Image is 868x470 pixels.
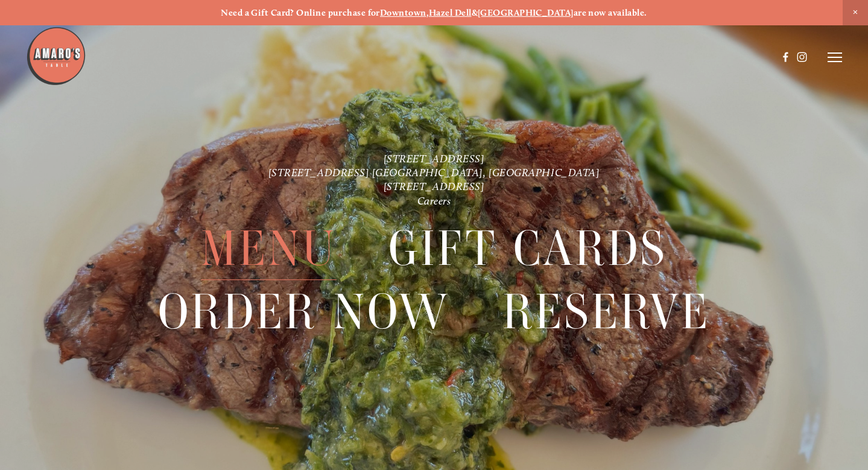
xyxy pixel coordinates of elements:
[384,180,485,193] a: [STREET_ADDRESS]
[574,7,647,18] strong: are now available.
[388,217,667,280] span: Gift Cards
[221,7,380,18] strong: Need a Gift Card? Online purchase for
[158,281,450,343] a: Order Now
[417,194,451,207] a: Careers
[472,7,478,18] strong: &
[502,281,710,343] a: Reserve
[201,217,337,279] a: Menu
[388,217,667,279] a: Gift Cards
[26,26,86,86] img: Amaro's Table
[429,7,472,18] a: Hazel Dell
[268,166,600,179] a: [STREET_ADDRESS] [GEOGRAPHIC_DATA], [GEOGRAPHIC_DATA]
[201,217,337,280] span: Menu
[426,7,429,18] strong: ,
[384,152,485,165] a: [STREET_ADDRESS]
[380,7,426,18] a: Downtown
[478,7,574,18] a: [GEOGRAPHIC_DATA]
